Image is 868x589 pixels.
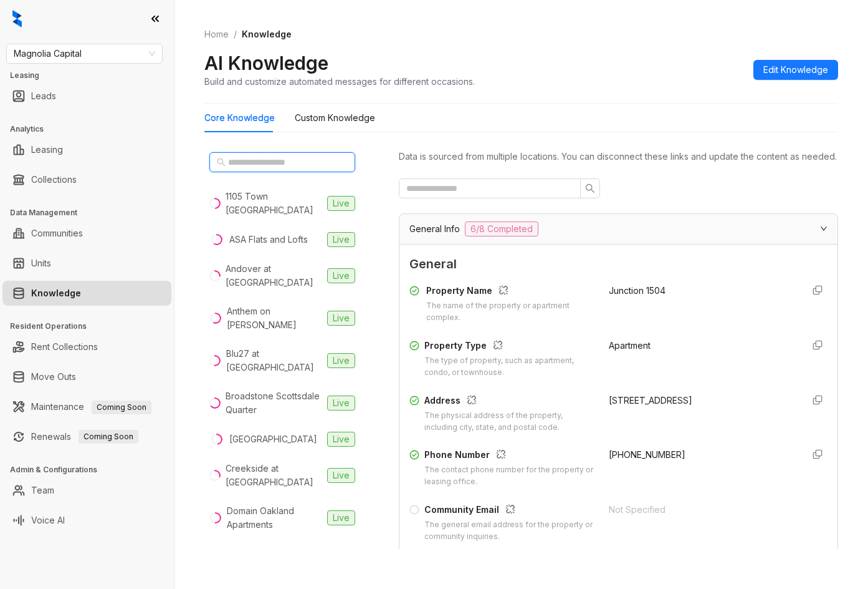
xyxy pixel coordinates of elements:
li: Communities [2,221,171,246]
button: Edit Knowledge [753,60,838,80]
a: Leasing [31,137,63,162]
h3: Data Management [10,207,174,218]
img: logo [12,10,22,27]
div: General Info6/8 Completed [399,214,837,244]
a: Communities [31,221,83,246]
li: Collections [2,167,171,192]
div: The general email address for the property or community inquiries. [424,519,594,543]
li: Move Outs [2,364,171,389]
h3: Analytics [10,124,174,135]
div: Andover at [GEOGRAPHIC_DATA] [226,262,322,290]
li: Knowledge [2,281,171,306]
a: Knowledge [31,281,81,306]
h3: Admin & Configurations [10,464,174,475]
a: Collections [31,167,77,192]
div: Community Email [424,503,594,519]
div: The type of property, such as apartment, condo, or townhouse. [424,355,594,379]
h2: AI Knowledge [204,51,328,75]
div: Core Knowledge [204,111,275,125]
span: General [409,255,827,274]
div: Phone Number [424,448,594,464]
div: Property Name [426,284,594,300]
div: The physical address of the property, including city, state, and postal code. [424,410,594,434]
h3: Resident Operations [10,321,174,332]
span: Live [327,196,355,211]
span: Live [327,311,355,326]
span: Live [327,353,355,368]
a: Home [202,27,231,41]
div: Creekside at [GEOGRAPHIC_DATA] [226,462,322,489]
li: Units [2,251,171,276]
li: / [234,27,237,41]
li: Rent Collections [2,334,171,359]
div: Domain Oakland Apartments [227,504,322,532]
div: Blu27 at [GEOGRAPHIC_DATA] [226,347,322,374]
a: Voice AI [31,508,65,533]
div: [PERSON_NAME] at [PERSON_NAME] [226,547,322,574]
li: Renewals [2,424,171,449]
span: Live [327,510,355,525]
li: Leads [2,84,171,109]
span: Live [327,232,355,247]
span: Live [327,268,355,283]
div: [STREET_ADDRESS] [609,394,793,407]
a: Units [31,251,51,276]
a: Leads [31,84,56,109]
li: Team [2,478,171,503]
span: Coming Soon [92,401,151,414]
span: search [217,158,226,167]
h3: Leasing [10,70,174,81]
span: Apartment [609,340,651,351]
div: Not Specified [609,503,793,517]
div: 1105 Town [GEOGRAPHIC_DATA] [226,190,322,217]
div: The name of the property or apartment complex. [426,300,594,324]
div: Build and customize automated messages for different occasions. [204,75,475,88]
span: [PHONE_NUMBER] [609,449,685,460]
div: ASA Flats and Lofts [229,233,308,246]
span: Junction 1504 [609,285,665,296]
li: Leasing [2,137,171,162]
li: Maintenance [2,394,171,419]
span: expanded [820,225,827,232]
div: [GEOGRAPHIC_DATA] [229,432,317,446]
div: Address [424,394,594,410]
span: search [585,183,595,193]
span: Live [327,432,355,447]
a: Team [31,478,54,503]
a: Rent Collections [31,334,98,359]
span: Knowledge [242,29,292,39]
li: Voice AI [2,508,171,533]
a: Move Outs [31,364,76,389]
div: Data is sourced from multiple locations. You can disconnect these links and update the content as... [399,150,838,163]
span: General Info [409,222,460,236]
span: 6/8 Completed [465,221,538,236]
span: Edit Knowledge [763,63,828,77]
span: Coming Soon [79,430,138,444]
div: Custom Knowledge [295,111,375,125]
span: Magnolia Capital [14,44,155,63]
span: Live [327,396,355,411]
div: The contact phone number for the property or leasing office. [424,464,594,488]
div: Broadstone Scottsdale Quarter [226,389,322,417]
a: RenewalsComing Soon [31,424,138,449]
span: Live [327,468,355,483]
div: Property Type [424,339,594,355]
div: Anthem on [PERSON_NAME] [227,304,322,332]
